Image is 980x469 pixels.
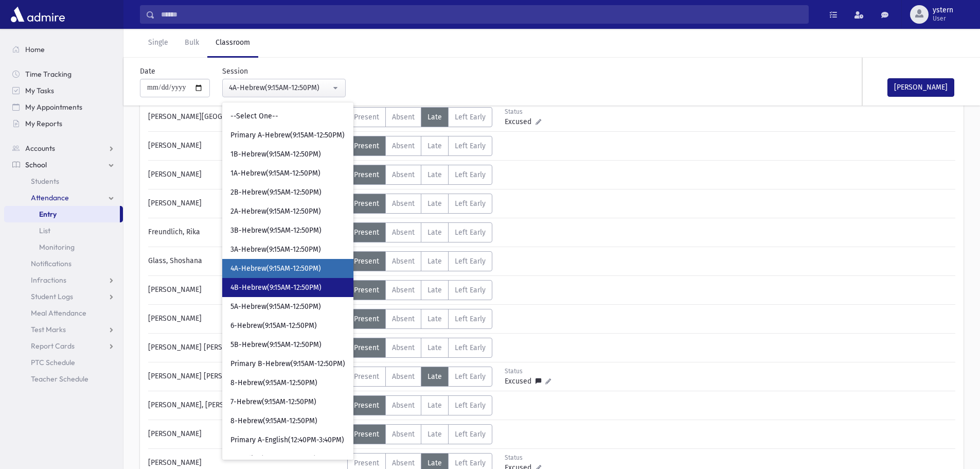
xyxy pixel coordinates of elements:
[230,340,322,350] span: 5B-Hebrew(9:15AM-12:50PM)
[143,367,347,387] div: [PERSON_NAME] [PERSON_NAME]
[455,372,486,381] span: Left Early
[4,288,123,305] a: Student Logs
[230,245,321,255] span: 3A-Hebrew(9:15AM-12:50PM)
[455,401,486,410] span: Left Early
[347,222,492,242] div: AttTypes
[4,41,123,58] a: Home
[354,343,379,352] span: Present
[354,170,379,179] span: Present
[8,4,67,25] img: AdmirePro
[143,424,347,444] div: [PERSON_NAME]
[31,341,75,351] span: Report Cards
[354,430,379,439] span: Present
[31,358,75,367] span: PTC Schedule
[31,308,86,318] span: Meal Attendance
[427,315,442,323] span: Late
[230,149,321,160] span: 1B-Hebrew(9:15AM-12:50PM)
[392,228,415,237] span: Absent
[230,378,317,388] span: 8-Hebrew(9:15AM-12:50PM)
[347,165,492,185] div: AttTypes
[4,157,123,173] a: School
[347,251,492,271] div: AttTypes
[427,459,442,467] span: Late
[354,113,379,121] span: Present
[230,168,320,179] span: 1A-Hebrew(9:15AM-12:50PM)
[140,29,176,58] a: Single
[230,416,317,426] span: 8-Hebrew(9:15AM-12:50PM)
[31,275,66,285] span: Infractions
[4,354,123,371] a: PTC Schedule
[427,257,442,266] span: Late
[155,5,808,24] input: Search
[39,242,75,252] span: Monitoring
[31,374,88,384] span: Teacher Schedule
[455,459,486,467] span: Left Early
[230,321,317,331] span: 6-Hebrew(9:15AM-12:50PM)
[4,206,120,222] a: Entry
[455,315,486,323] span: Left Early
[427,228,442,237] span: Late
[4,173,123,189] a: Students
[25,45,45,54] span: Home
[505,116,536,127] span: Excused
[347,280,492,300] div: AttTypes
[392,286,415,294] span: Absent
[4,371,123,387] a: Teacher Schedule
[455,228,486,237] span: Left Early
[887,78,954,97] button: [PERSON_NAME]
[505,367,551,376] div: Status
[427,170,442,179] span: Late
[230,225,322,236] span: 3B-Hebrew(9:15AM-12:50PM)
[455,257,486,266] span: Left Early
[31,193,69,202] span: Attendance
[392,459,415,467] span: Absent
[143,136,347,156] div: [PERSON_NAME]
[140,66,155,77] label: Date
[31,292,73,301] span: Student Logs
[933,6,953,14] span: ystern
[230,435,344,445] span: Primary A-English(12:40PM-3:40PM)
[230,130,345,141] span: Primary A-Hebrew(9:15AM-12:50PM)
[4,140,123,157] a: Accounts
[354,257,379,266] span: Present
[230,206,321,217] span: 2A-Hebrew(9:15AM-12:50PM)
[347,107,492,127] div: AttTypes
[455,199,486,208] span: Left Early
[230,187,322,198] span: 2B-Hebrew(9:15AM-12:50PM)
[31,177,59,186] span: Students
[505,376,536,387] span: Excused
[39,226,50,235] span: List
[392,170,415,179] span: Absent
[25,144,55,153] span: Accounts
[229,82,331,93] div: 4A-Hebrew(9:15AM-12:50PM)
[347,395,492,415] div: AttTypes
[347,309,492,329] div: AttTypes
[392,257,415,266] span: Absent
[392,430,415,439] span: Absent
[354,459,379,467] span: Present
[230,283,322,293] span: 4B-Hebrew(9:15AM-12:50PM)
[222,79,346,97] button: 4A-Hebrew(9:15AM-12:50PM)
[347,194,492,214] div: AttTypes
[455,170,486,179] span: Left Early
[455,286,486,294] span: Left Early
[230,302,321,312] span: 5A-Hebrew(9:15AM-12:50PM)
[933,14,953,23] span: User
[222,66,248,77] label: Session
[230,264,321,274] span: 4A-Hebrew(9:15AM-12:50PM)
[455,142,486,150] span: Left Early
[354,315,379,323] span: Present
[4,305,123,321] a: Meal Attendance
[4,82,123,99] a: My Tasks
[427,372,442,381] span: Late
[143,338,347,358] div: [PERSON_NAME] [PERSON_NAME]
[354,199,379,208] span: Present
[354,401,379,410] span: Present
[347,136,492,156] div: AttTypes
[392,372,415,381] span: Absent
[392,401,415,410] span: Absent
[427,286,442,294] span: Late
[427,430,442,439] span: Late
[427,113,442,121] span: Late
[31,325,66,334] span: Test Marks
